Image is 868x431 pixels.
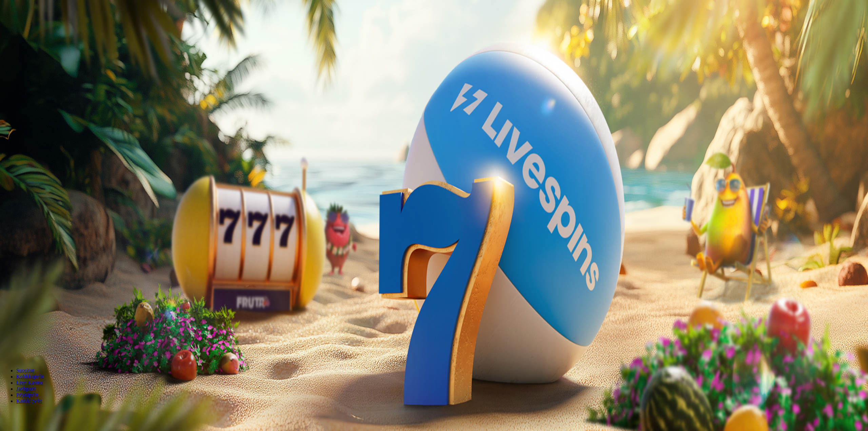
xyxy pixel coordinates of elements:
[16,386,36,392] a: Jackpotit
[16,374,44,379] a: Kolikkopelit
[16,368,34,373] a: Suositut
[3,356,865,404] nav: Lobby
[16,392,38,398] a: Pöytäpelit
[16,380,43,386] a: Live Kasino
[16,398,42,404] a: Kaikki pelit
[3,356,865,417] header: Lobby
